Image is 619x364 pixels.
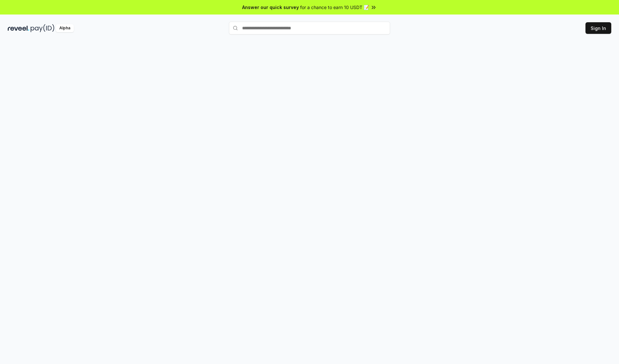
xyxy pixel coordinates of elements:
img: reveel_dark [8,24,29,32]
div: Alpha [56,24,74,32]
button: Sign In [585,22,611,34]
img: pay_id [31,24,54,32]
span: for a chance to earn 10 USDT 📝 [300,4,369,11]
span: Answer our quick survey [242,4,299,11]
